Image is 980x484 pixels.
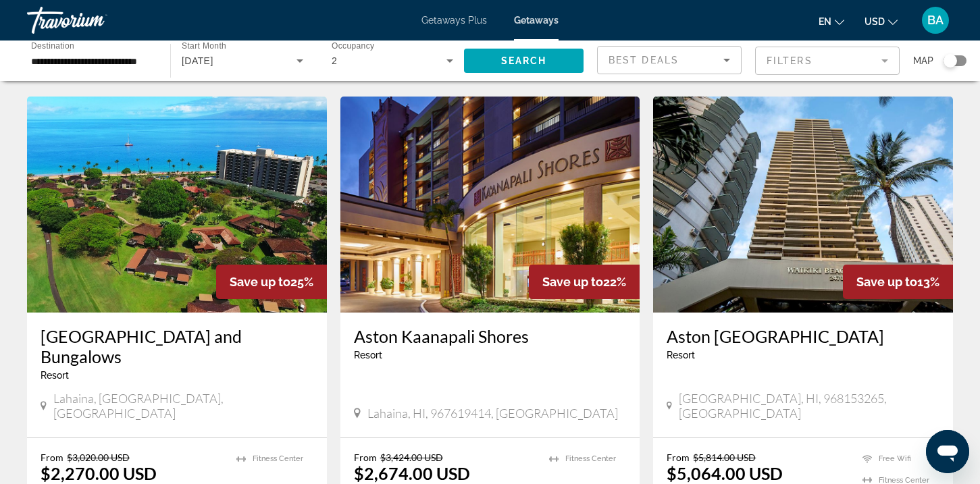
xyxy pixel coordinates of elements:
[843,265,953,299] div: 13%
[667,463,783,483] p: $5,064.00 USD
[354,350,382,360] span: Resort
[529,265,640,299] div: 22%
[340,97,640,313] img: ii_akc1.jpg
[856,275,917,289] span: Save up to
[53,391,313,421] span: Lahaina, [GEOGRAPHIC_DATA], [GEOGRAPHIC_DATA]
[367,406,618,421] span: Lahaina, HI, 967619414, [GEOGRAPHIC_DATA]
[354,326,627,346] a: Aston Kaanapali Shores
[755,46,900,76] button: Filter
[182,55,213,66] span: [DATE]
[421,15,487,26] a: Getaways Plus
[380,452,443,463] span: $3,424.00 USD
[653,97,953,313] img: ii_wbo1.jpg
[27,3,162,38] a: Travorium
[41,463,157,483] p: $2,270.00 USD
[514,15,559,26] a: Getaways
[230,275,290,289] span: Save up to
[918,6,953,34] button: User Menu
[609,52,730,68] mat-select: Sort by
[693,452,756,463] span: $5,814.00 USD
[332,55,337,66] span: 2
[31,41,74,50] span: Destination
[464,49,584,73] button: Search
[542,275,603,289] span: Save up to
[27,97,327,313] img: RW03E01X.jpg
[565,454,616,463] span: Fitness Center
[819,11,844,31] button: Change language
[667,326,939,346] a: Aston [GEOGRAPHIC_DATA]
[609,55,679,65] span: Best Deals
[865,16,885,27] span: USD
[926,430,969,473] iframe: Button to launch messaging window
[667,350,695,360] span: Resort
[865,11,898,31] button: Change currency
[67,452,130,463] span: $3,020.00 USD
[927,14,944,27] span: BA
[182,42,226,51] span: Start Month
[819,16,831,27] span: en
[332,42,374,51] span: Occupancy
[501,55,547,66] span: Search
[679,391,939,421] span: [GEOGRAPHIC_DATA], HI, 968153265, [GEOGRAPHIC_DATA]
[41,370,69,381] span: Resort
[913,51,933,70] span: Map
[41,452,63,463] span: From
[216,265,327,299] div: 25%
[354,463,470,483] p: $2,674.00 USD
[253,454,303,463] span: Fitness Center
[667,452,690,463] span: From
[354,452,377,463] span: From
[879,454,911,463] span: Free Wifi
[41,326,313,367] a: [GEOGRAPHIC_DATA] and Bungalows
